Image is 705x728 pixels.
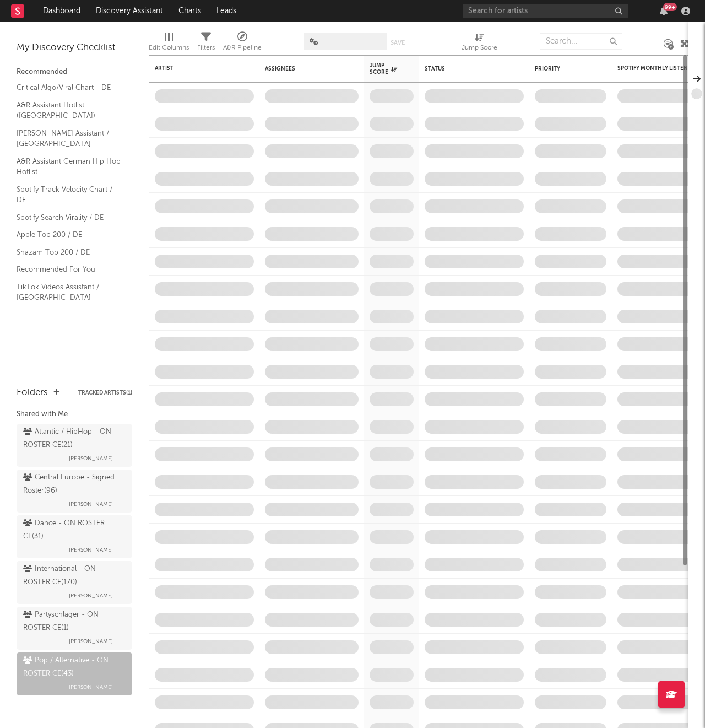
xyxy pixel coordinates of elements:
[69,635,113,648] span: [PERSON_NAME]
[425,66,496,72] div: Status
[17,424,132,467] a: Atlantic / HipHop - ON ROSTER CE(21)[PERSON_NAME]
[17,229,121,241] a: Apple Top 200 / DE
[17,184,121,206] a: Spotify Track Velocity Chart / DE
[69,543,113,557] span: [PERSON_NAME]
[17,82,121,94] a: Critical Algo/Viral Chart - DE
[149,28,189,60] div: Edit Columns
[17,246,121,258] a: Shazam Top 200 / DE
[23,608,123,635] div: Partyschlager - ON ROSTER CE ( 1 )
[17,66,132,79] div: Recommended
[17,41,132,55] div: My Discovery Checklist
[17,408,132,421] div: Shared with Me
[23,471,123,498] div: Central Europe - Signed Roster ( 96 )
[663,3,677,11] div: 99 +
[462,41,497,55] div: Jump Score
[223,28,262,60] div: A&R Pipeline
[17,386,48,400] div: Folders
[370,62,397,76] div: Jump Score
[23,517,123,543] div: Dance - ON ROSTER CE ( 31 )
[69,498,113,511] span: [PERSON_NAME]
[391,40,405,46] button: Save
[69,681,113,694] span: [PERSON_NAME]
[617,65,700,72] div: Spotify Monthly Listeners
[462,28,497,60] div: Jump Score
[23,563,123,589] div: International - ON ROSTER CE ( 170 )
[17,515,132,558] a: Dance - ON ROSTER CE(31)[PERSON_NAME]
[23,425,123,452] div: Atlantic / HipHop - ON ROSTER CE ( 21 )
[17,99,121,122] a: A&R Assistant Hotlist ([GEOGRAPHIC_DATA])
[149,41,189,55] div: Edit Columns
[223,41,262,55] div: A&R Pipeline
[197,28,215,60] div: Filters
[17,127,121,150] a: [PERSON_NAME] Assistant / [GEOGRAPHIC_DATA]
[69,589,113,602] span: [PERSON_NAME]
[17,155,121,178] a: A&R Assistant German Hip Hop Hotlist
[17,281,121,304] a: TikTok Videos Assistant / [GEOGRAPHIC_DATA]
[17,470,132,513] a: Central Europe - Signed Roster(96)[PERSON_NAME]
[17,652,132,695] a: Pop / Alternative - ON ROSTER CE(43)[PERSON_NAME]
[17,607,132,650] a: Partyschlager - ON ROSTER CE(1)[PERSON_NAME]
[265,66,342,72] div: Assignees
[17,263,121,276] a: Recommended For You
[17,212,121,224] a: Spotify Search Virality / DE
[155,65,237,72] div: Artist
[69,452,113,465] span: [PERSON_NAME]
[535,66,579,72] div: Priority
[23,654,123,681] div: Pop / Alternative - ON ROSTER CE ( 43 )
[540,33,622,50] input: Search...
[78,390,132,396] button: Tracked Artists(1)
[17,561,132,604] a: International - ON ROSTER CE(170)[PERSON_NAME]
[463,4,628,18] input: Search for artists
[660,7,668,15] button: 99+
[197,41,215,55] div: Filters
